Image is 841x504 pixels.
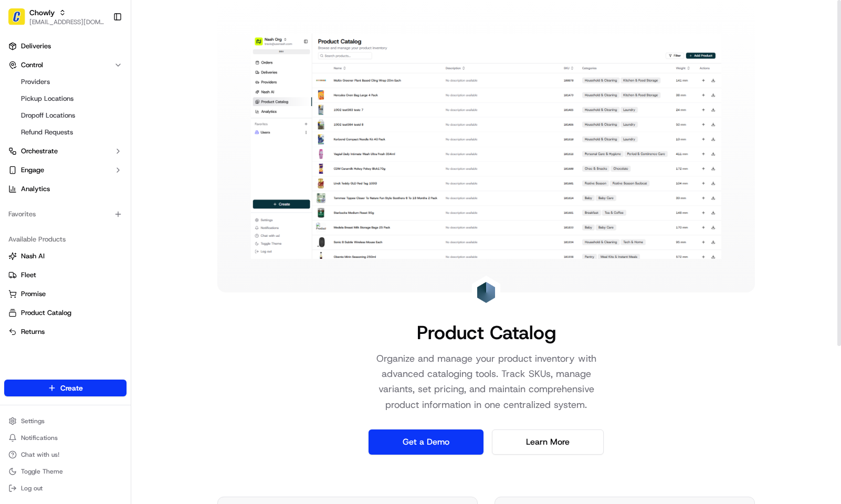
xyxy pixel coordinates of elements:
img: Landing Page Image [251,34,721,259]
span: Knowledge Base [21,153,80,163]
button: Orchestrate [4,143,127,160]
div: Available Products [4,231,127,248]
img: 1736555255976-a54dd68f-1ca7-489b-9aae-adbdc363a1c4 [10,101,29,120]
h1: Product Catalog [417,322,556,343]
button: [EMAIL_ADDRESS][DOMAIN_NAME] [29,18,104,26]
a: Deliveries [4,38,127,55]
span: Product Catalog [21,308,71,318]
button: Start new chat [178,104,191,117]
span: Orchestrate [21,146,58,156]
span: Analytics [21,184,50,194]
span: Engage [21,165,44,175]
span: Refund Requests [21,128,73,137]
button: ChowlyChowly[EMAIL_ADDRESS][DOMAIN_NAME] [4,4,109,29]
span: Pylon [104,178,127,186]
span: Toggle Theme [21,467,63,476]
div: Favorites [4,206,127,223]
span: Log out [21,484,43,492]
img: Chowly [8,8,25,25]
a: Nash AI [8,251,122,261]
a: Learn More [492,429,604,455]
div: 📗 [10,154,19,162]
a: Returns [8,327,122,337]
button: Nash AI [4,248,127,265]
a: Pickup Locations [17,91,114,106]
button: Control [4,57,127,73]
button: Toggle Theme [4,464,127,479]
p: Organize and manage your product inventory with advanced cataloging tools. Track SKUs, manage var... [352,351,621,413]
button: Notifications [4,430,127,445]
a: 💻API Documentation [85,149,173,167]
div: We're available if you need us! [36,111,133,120]
a: Get a Demo [369,429,483,455]
button: Returns [4,323,127,340]
input: Got a question? Start typing here... [27,68,189,79]
span: Settings [21,417,45,425]
button: Fleet [4,267,127,283]
span: Returns [21,327,45,337]
a: Promise [8,289,122,299]
a: Dropoff Locations [17,108,114,123]
a: Powered byPylon [74,178,127,186]
button: Create [4,380,127,396]
img: Landing Page Icon [476,282,497,303]
span: Providers [21,77,50,87]
div: Start new chat [36,101,172,111]
button: Chowly [29,7,55,18]
button: Settings [4,414,127,428]
span: Pickup Locations [21,94,73,103]
button: Chat with us! [4,447,127,462]
button: Product Catalog [4,304,127,321]
span: Dropoff Locations [21,111,75,120]
div: 💻 [89,154,97,162]
a: Analytics [4,181,127,197]
span: Nash AI [21,251,45,261]
span: API Documentation [99,153,169,163]
span: Promise [21,289,46,299]
button: Engage [4,162,127,178]
img: Nash [10,11,31,32]
button: Promise [4,286,127,302]
a: Fleet [8,270,122,280]
a: Providers [17,75,114,89]
span: Notifications [21,434,58,442]
span: Chat with us! [21,450,59,459]
span: Deliveries [21,41,51,51]
p: Welcome 👋 [10,43,191,59]
a: Refund Requests [17,125,114,140]
span: Create [60,383,83,393]
button: Log out [4,481,127,496]
span: Fleet [21,270,36,280]
span: Control [21,60,43,70]
a: 📗Knowledge Base [6,149,85,167]
a: Product Catalog [8,308,122,318]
